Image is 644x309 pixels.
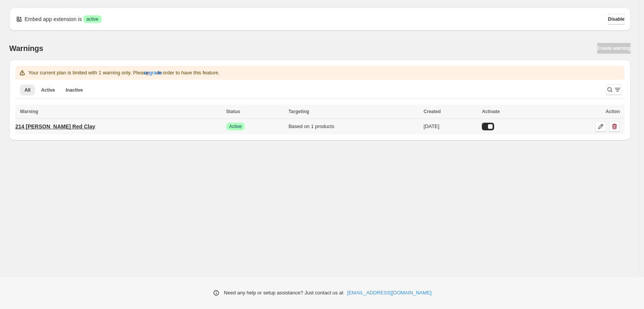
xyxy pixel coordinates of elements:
[20,109,38,114] span: Warning
[15,120,95,133] a: 214 [PERSON_NAME] Red Clay
[66,87,83,93] span: Inactive
[15,123,95,130] p: 214 [PERSON_NAME] Red Clay
[347,289,432,297] a: [EMAIL_ADDRESS][DOMAIN_NAME]
[9,44,43,53] h2: Warnings
[28,69,219,77] p: Your current plan is limited with 1 warning only. Please in order to have this feature.
[606,109,620,114] span: Action
[144,69,162,77] span: upgrade
[289,109,309,114] span: Targeting
[226,109,240,114] span: Status
[608,14,624,25] button: Disable
[424,123,477,130] div: [DATE]
[86,16,98,22] span: active
[25,87,30,93] span: All
[25,15,82,23] p: Embed app extension is
[144,67,162,79] button: upgrade
[606,84,621,95] button: Search and filter results
[482,109,500,114] span: Activate
[608,16,624,22] span: Disable
[424,109,441,114] span: Created
[41,87,55,93] span: Active
[229,123,242,130] span: Active
[289,123,419,130] div: Based on 1 products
